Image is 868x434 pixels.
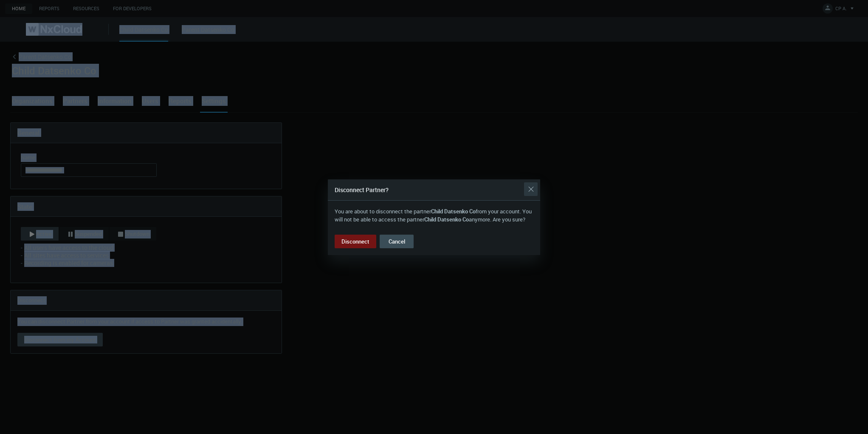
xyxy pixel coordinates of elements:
[335,207,533,224] p: You are about to disconnect the partner from your account. You will not be able to access the par...
[389,238,405,245] span: Cancel
[524,182,538,196] button: Close
[335,186,389,194] span: Disconnect Partner?
[335,235,376,248] button: Disconnect
[424,216,469,223] b: Child Datsenko Co
[380,235,414,248] button: Cancel
[431,207,476,215] b: Child Datsenko Co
